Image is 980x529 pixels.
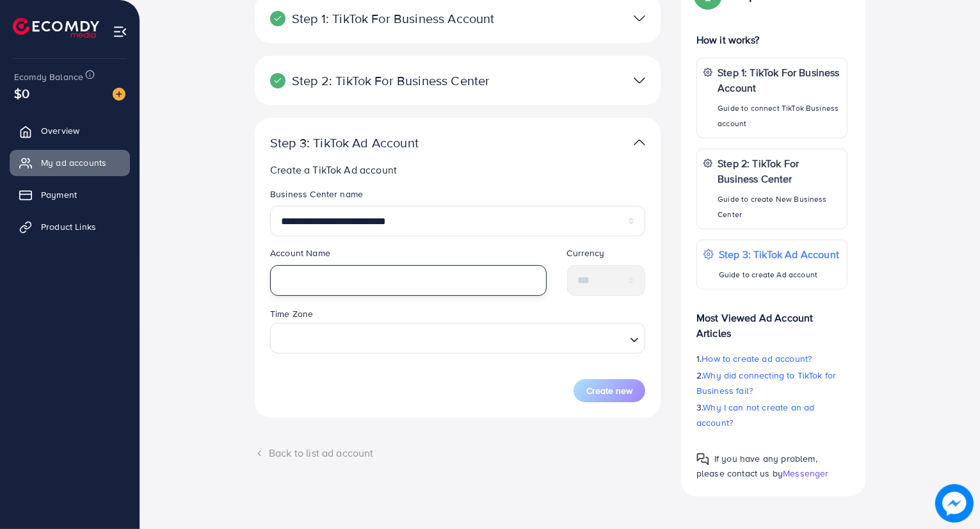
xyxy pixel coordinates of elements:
span: Product Links [41,220,96,233]
span: Why I can not create an ad account? [696,401,815,429]
legend: Currency [567,247,646,264]
legend: Business Center name [270,188,645,206]
a: Overview [10,118,130,143]
p: Guide to create New Business Center [718,191,840,222]
a: Product Links [10,214,130,240]
p: Step 1: TikTok For Business Account [270,11,513,26]
span: Why did connecting to TikTok for Business fail? [696,369,836,397]
p: Create a TikTok Ad account [270,162,650,177]
p: Most Viewed Ad Account Articles [696,300,847,341]
p: 2. [696,368,847,398]
p: Guide to connect TikTok Business account [718,101,840,131]
a: My ad accounts [10,150,130,175]
label: Time Zone [270,307,313,320]
img: image [936,485,973,522]
img: image [113,88,125,101]
span: If you have any problem, please contact us by [696,452,817,480]
span: Create new [586,384,632,397]
img: TikTok partner [634,9,645,28]
img: TikTok partner [634,133,645,152]
div: Search for option [270,323,645,354]
input: Search for option [276,327,625,350]
img: menu [113,24,127,39]
p: Step 3: TikTok Ad Account [270,135,513,151]
p: 1. [696,351,847,366]
div: Back to list ad account [255,446,661,460]
p: 3. [696,400,847,430]
span: My ad accounts [41,156,106,169]
p: Step 3: TikTok Ad Account [719,247,839,262]
span: $0 [14,84,29,102]
span: Messenger [783,467,828,480]
span: Ecomdy Balance [14,70,83,83]
p: Step 2: TikTok For Business Center [270,73,513,88]
img: Popup guide [696,453,709,466]
span: Payment [41,188,77,201]
p: Step 2: TikTok For Business Center [718,156,840,186]
img: TikTok partner [634,71,645,90]
span: Overview [41,124,79,137]
legend: Account Name [270,247,547,264]
p: Guide to create Ad account [719,267,839,282]
p: Step 1: TikTok For Business Account [718,65,840,95]
a: Payment [10,182,130,208]
button: Create new [574,379,645,402]
img: logo [13,18,99,38]
span: How to create ad account? [702,352,812,365]
p: How it works? [696,32,847,47]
